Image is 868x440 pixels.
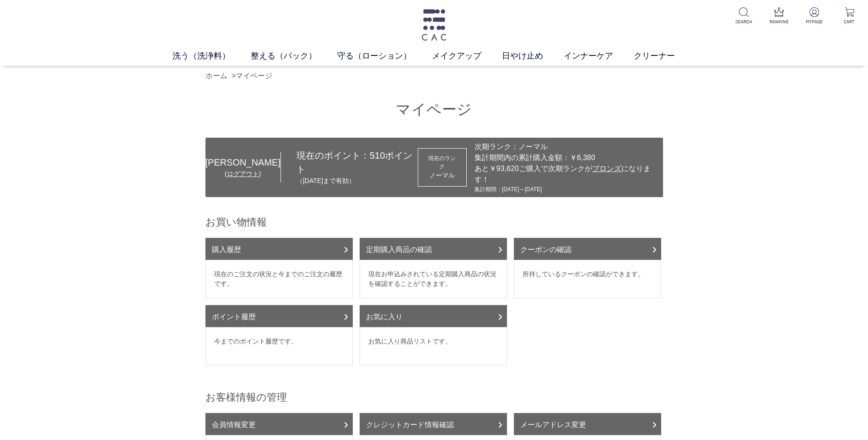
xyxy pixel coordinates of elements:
[297,176,418,186] p: （[DATE]まで有効）
[205,156,280,169] div: [PERSON_NAME]
[426,171,458,180] div: ノーマル
[420,9,448,41] img: logo
[474,185,658,193] div: 集計期間：[DATE]～[DATE]
[733,18,755,25] p: SEARCH
[432,50,502,62] a: メイクアップ
[205,72,227,80] a: ホーム
[803,18,825,25] p: MYPAGE
[564,50,634,62] a: インナーケア
[426,154,458,171] dt: 現在のランク
[205,100,663,119] h1: マイページ
[502,50,564,62] a: 日やけ止め
[232,70,275,81] li: >
[474,152,658,163] div: 集計期間内の累計購入金額：￥6,380
[474,141,658,152] div: 次期ランク：ノーマル
[768,18,790,25] p: RANKING
[474,163,658,185] div: あと￥93,620ご購入で次期ランクが になります！
[360,260,507,298] dd: 現在お申込みされている定期購入商品の状況を確認することができます。
[733,7,755,25] a: SEARCH
[236,72,272,80] a: マイページ
[227,170,259,177] a: ログアウト
[768,7,790,25] a: RANKING
[803,7,825,25] a: MYPAGE
[205,260,353,298] dd: 現在のご注文の状況と今までのご注文の履歴です。
[592,165,621,172] span: ブロンズ
[205,413,353,435] a: 会員情報変更
[173,50,251,62] a: 洗う（洗浄料）
[205,391,663,404] h2: お客様情報の管理
[205,215,663,229] h2: お買い物情報
[360,327,507,365] dd: お気に入り商品リストです。
[205,169,280,179] div: ( )
[337,50,432,62] a: 守る（ローション）
[205,238,353,260] a: 購入履歴
[370,150,385,161] span: 510
[360,413,507,435] a: クレジットカード情報確認
[514,413,661,435] a: メールアドレス変更
[838,7,861,25] a: CART
[205,327,353,365] dd: 今までのポイント履歴です。
[205,305,353,327] a: ポイント履歴
[360,238,507,260] a: 定期購入商品の確認
[514,238,661,260] a: クーポンの確認
[634,50,695,62] a: クリーナー
[251,50,337,62] a: 整える（パック）
[514,260,661,298] dd: 所持しているクーポンの確認ができます。
[281,149,418,186] div: 現在のポイント： ポイント
[360,305,507,327] a: お気に入り
[838,18,861,25] p: CART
